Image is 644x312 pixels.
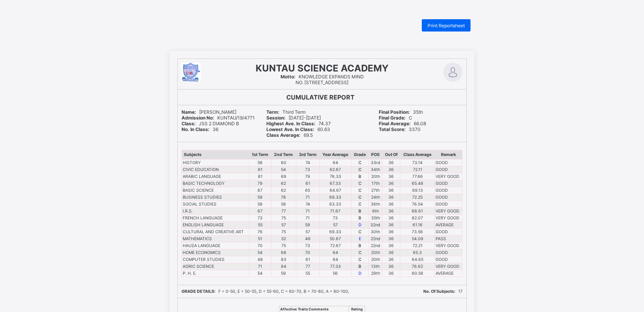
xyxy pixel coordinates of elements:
td: 75 [271,242,296,249]
td: 36 [382,270,400,277]
td: 71 [296,208,319,215]
b: Final Grade: [379,115,406,121]
td: 36 [382,236,400,242]
td: 73 [296,166,319,173]
td: VERY GOOD [435,263,462,270]
td: ENGLISH LANGUAGE [182,222,249,229]
b: No. Of Subjects: [423,289,455,294]
span: 74.37 [266,121,331,126]
td: 66.61 [400,208,435,215]
td: GOOD [435,166,462,173]
td: 76.33 [319,173,351,180]
td: 74 [296,159,319,166]
td: 83 [271,256,296,263]
td: 75 [271,215,296,222]
td: GOOD [435,249,462,256]
td: 76.54 [400,201,435,208]
td: 33rd [368,159,382,166]
td: 72.25 [400,194,435,201]
td: 20th [368,256,382,263]
td: 36 [382,173,400,180]
td: 69.33 [319,194,351,201]
td: 51 [249,236,271,242]
span: 35th [379,109,423,115]
th: Subjects [182,150,249,159]
td: 64.65 [400,256,435,263]
span: NO. [STREET_ADDRESS] [296,80,348,85]
td: 77 [271,208,296,215]
td: 67 [249,187,271,194]
td: AVERAGE [435,222,462,229]
td: GOOD [435,256,462,263]
td: 67 [249,208,271,215]
td: 76.62 [400,263,435,270]
td: 34th [368,166,382,173]
td: 62 [271,180,296,187]
th: 3rd Term [296,150,319,159]
td: 54 [271,166,296,173]
td: 55 [249,222,271,229]
td: 24th [368,194,382,201]
td: 77 [296,263,319,270]
td: 36 [382,249,400,256]
td: 36 [382,194,400,201]
th: Grade [351,150,368,159]
td: ARABIC LANGUAGE [182,173,249,180]
td: I.R.S. [182,208,249,215]
td: 36 [382,229,400,236]
td: 59 [271,270,296,277]
td: 52 [271,236,296,242]
b: Final Average: [379,121,411,126]
td: 48 [249,256,271,263]
span: 60.63 [266,126,330,132]
td: BASIC TECHNOLOGY [182,180,249,187]
b: Name: [182,109,196,115]
td: 36 [382,159,400,166]
td: 54 [249,249,271,256]
td: 54.09 [400,236,435,242]
td: C [351,166,368,173]
td: E [351,236,368,242]
td: GOOD [435,180,462,187]
td: AVERAGE [435,270,462,277]
span: [DATE]-[DATE] [266,115,321,121]
td: GOOD [435,187,462,194]
td: 76 [249,229,271,236]
td: 60 [271,159,296,166]
td: FRENCH LANGUAGE [182,215,249,222]
td: 59 [296,222,319,229]
td: 61 [296,256,319,263]
td: 71 [249,263,271,270]
td: B [351,215,368,222]
th: 2nd Term [271,150,296,159]
td: 36 [382,263,400,270]
td: 61.16 [400,222,435,229]
td: B [351,173,368,180]
b: Final Position: [379,109,410,115]
td: 36 [382,256,400,263]
td: 22nd [368,242,382,249]
td: HAUSA LANGUAGE [182,242,249,249]
td: 36 [382,215,400,222]
td: GOOD [435,159,462,166]
td: VERY GOOD [435,208,462,215]
td: 74 [296,201,319,208]
td: 72.11 [400,166,435,173]
span: 66.08 [379,121,426,126]
td: 13th [368,263,382,270]
td: B [351,242,368,249]
b: GRADE DETAILS: [182,289,215,294]
span: KUNTAU/19/4771 [182,115,255,121]
td: 36th [368,201,382,208]
td: 73 [296,242,319,249]
td: 30th [368,229,382,236]
td: 50.67 [319,236,351,242]
td: 67.33 [319,180,351,187]
td: 36 [382,208,400,215]
b: CUMULATIVE REPORT [286,93,355,101]
td: 27th [368,187,382,194]
td: C [351,159,368,166]
td: 64 [319,159,351,166]
td: 64 [319,249,351,256]
td: C [351,194,368,201]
